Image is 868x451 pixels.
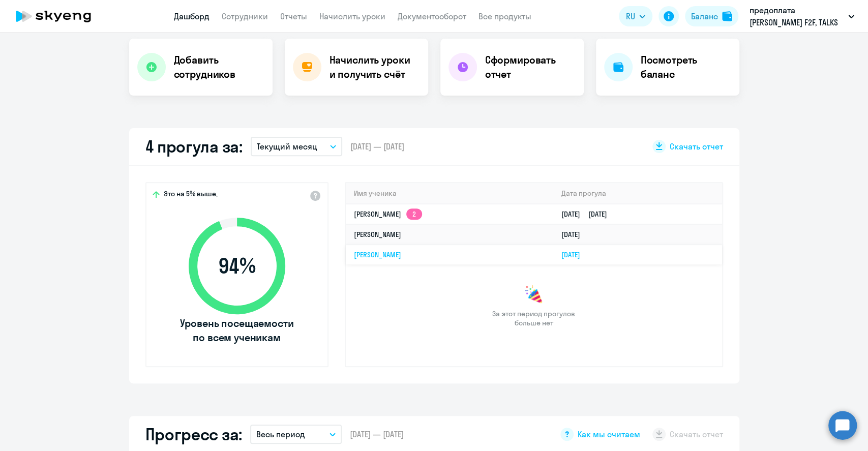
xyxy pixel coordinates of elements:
h2: 4 прогула за: [145,136,243,157]
h2: Прогресс за: [145,424,242,444]
img: congrats [524,285,544,305]
a: Все продукты [478,11,531,21]
a: [DATE] [561,250,588,259]
a: [DATE][DATE] [561,209,615,219]
app-skyeng-badge: 2 [406,208,422,220]
a: Сотрудники [222,11,268,21]
button: RU [619,6,652,26]
button: предоплата [PERSON_NAME] F2F, TALKS [DATE]-[DATE], НЛМК, ПАО [744,4,859,28]
div: Баланс [691,10,718,22]
p: Весь период [256,428,305,440]
span: 94 % [178,254,295,278]
span: Как мы считаем [578,429,640,440]
span: RU [626,10,635,22]
h4: Сформировать отчет [485,53,576,81]
a: [PERSON_NAME]2 [354,209,422,219]
a: Документооборот [398,11,466,21]
a: Отчеты [280,11,307,21]
span: Уровень посещаемости по всем ученикам [178,316,295,345]
a: [PERSON_NAME] [354,250,401,259]
button: Текущий месяц [251,137,342,156]
a: Начислить уроки [319,11,385,21]
p: Текущий месяц [257,140,317,153]
button: Весь период [250,425,342,444]
h4: Начислить уроки и получить счёт [330,53,418,81]
a: Дашборд [174,11,209,21]
h4: Добавить сотрудников [174,53,264,81]
h4: Посмотреть баланс [641,53,731,81]
span: Это на 5% выше, [164,189,218,201]
a: [PERSON_NAME] [354,230,401,239]
span: [DATE] — [DATE] [350,141,404,152]
img: balance [722,11,732,21]
span: [DATE] — [DATE] [350,429,404,440]
th: Дата прогула [553,183,722,204]
a: [DATE] [561,230,588,239]
span: За этот период прогулов больше нет [491,309,577,327]
p: предоплата [PERSON_NAME] F2F, TALKS [DATE]-[DATE], НЛМК, ПАО [750,4,844,28]
span: Скачать отчет [670,141,723,152]
button: Балансbalance [685,6,738,26]
th: Имя ученика [346,183,553,204]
